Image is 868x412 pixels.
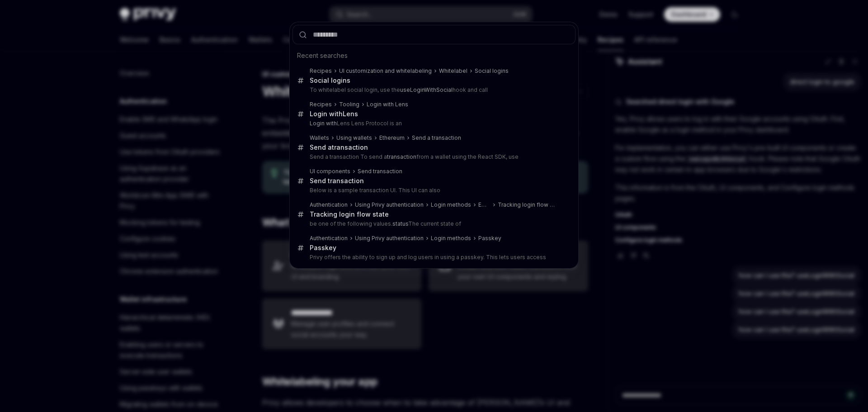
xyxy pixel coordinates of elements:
div: Tooling [339,101,359,108]
p: Below is a sample transaction UI. This UI can also [310,187,557,194]
div: Authentication [310,235,348,242]
div: Ethereum [379,134,405,142]
div: Email [478,201,491,208]
b: transaction [387,153,416,160]
div: Social logins [310,76,350,85]
b: Send transaction [358,168,402,175]
div: Tracking login flow state [498,201,557,208]
p: Lens Lens Protocol is an [310,120,557,127]
div: Login methods [431,235,471,242]
p: To whitelabel social login, use the hook and call [310,86,557,94]
div: Recipes [310,67,332,75]
div: Send a [310,143,368,152]
div: Lens [310,110,358,118]
p: be one of the following values. The current state of [310,220,557,227]
div: Using Privy authentication [355,201,424,208]
div: Recipes [310,101,332,108]
b: Login with [310,120,337,127]
div: Social logins [475,67,509,75]
div: Passkey [478,235,501,242]
b: status [392,220,408,227]
div: UI components [310,168,350,175]
div: Login with Lens [367,101,408,108]
p: Send a transaction To send a from a wallet using the React SDK, use [310,153,557,161]
div: Whitelabel [439,67,467,75]
div: Wallets [310,134,329,142]
p: Privy offers the ability to sign up and log users in using a passkey. This lets users access [310,254,557,261]
div: UI customization and whitelabeling [339,67,432,75]
div: Send a transaction [412,134,461,142]
b: Send transaction [310,177,364,185]
b: useLoginWithSocial [400,86,453,93]
div: key [310,244,336,252]
div: Using Privy authentication [355,235,424,242]
div: Authentication [310,201,348,208]
div: Using wallets [336,134,372,142]
b: Pass [310,244,325,251]
b: transaction [332,143,368,151]
div: Login methods [431,201,471,208]
div: Tracking login flow state [310,210,389,218]
b: Login with [310,110,343,118]
span: Recent searches [297,51,348,60]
